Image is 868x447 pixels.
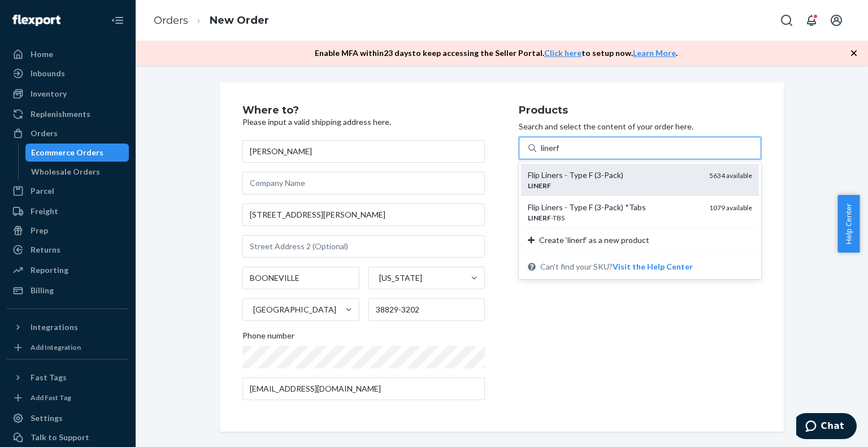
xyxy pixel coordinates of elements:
iframe: Opens a widget where you can chat to one of our agents [796,413,857,441]
a: Reporting [7,261,129,279]
div: Freight [31,206,58,217]
a: Inventory [7,85,129,103]
a: Click here [544,48,581,58]
div: [US_STATE] [379,272,422,284]
input: Flip Liners - Type F (3-Pack)LINERF5634 availableFlip Liners - Type F (3-Pack) *TabsLINERF-TBS107... [541,142,561,154]
span: 5634 available [709,171,752,180]
input: [US_STATE] [378,272,379,284]
div: Reporting [31,264,68,276]
div: [GEOGRAPHIC_DATA] [253,304,336,315]
button: Open account menu [825,9,848,32]
a: Orders [154,14,188,27]
img: Flexport logo [12,15,60,26]
span: 1079 available [709,203,752,212]
a: Home [7,45,129,63]
div: Talk to Support [31,432,89,443]
a: Parcel [7,182,129,200]
p: Search and select the content of your order here. [519,121,761,132]
div: Settings [31,413,63,424]
button: Fast Tags [7,368,129,387]
button: Open notifications [800,9,823,32]
div: Returns [31,244,60,255]
input: Street Address [242,203,485,226]
div: Wholesale Orders [31,166,100,177]
input: Company Name [242,172,485,194]
div: Billing [31,285,54,296]
div: -TBS [528,213,700,223]
a: Prep [7,222,129,240]
div: Add Fast Tag [31,393,71,402]
div: Add Integration [31,342,81,352]
button: Help Center [837,195,860,253]
span: Phone number [242,330,294,346]
div: Flip Liners - Type F (3-Pack) [528,170,700,181]
h2: Where to? [242,105,485,116]
h2: Products [519,105,761,116]
input: First & Last Name [242,140,485,163]
button: Close Navigation [106,9,129,32]
button: Flip Liners - Type F (3-Pack)LINERF5634 availableFlip Liners - Type F (3-Pack) *TabsLINERF-TBS107... [613,261,693,272]
a: Add Integration [7,341,129,354]
a: Ecommerce Orders [25,144,129,162]
button: Integrations [7,318,129,336]
a: Returns [7,241,129,259]
div: Flip Liners - Type F (3-Pack) *Tabs [528,202,700,213]
a: Wholesale Orders [25,163,129,181]
span: Create ‘linerf’ as a new product [539,235,649,246]
div: Ecommerce Orders [31,147,103,158]
a: Replenishments [7,105,129,123]
div: Parcel [31,185,54,197]
a: Learn More [633,48,676,58]
a: Freight [7,202,129,220]
p: Enable MFA within 23 days to keep accessing the Seller Portal. to setup now. . [315,47,678,59]
input: Street Address 2 (Optional) [242,235,485,258]
div: Home [31,49,53,60]
input: Email (Only Required for International) [242,377,485,400]
div: Integrations [31,322,78,333]
div: Inventory [31,88,67,99]
button: Talk to Support [7,428,129,446]
a: Orders [7,124,129,142]
p: Please input a valid shipping address here. [242,116,485,128]
div: Orders [31,128,58,139]
em: LINERF [528,214,551,222]
span: Can't find your SKU? [540,261,693,272]
a: Billing [7,281,129,300]
a: Inbounds [7,64,129,83]
div: Replenishments [31,109,90,120]
input: ZIP Code [368,298,485,321]
input: [GEOGRAPHIC_DATA] [252,304,253,315]
ol: breadcrumbs [145,4,278,37]
div: Prep [31,225,48,236]
input: City [242,267,359,289]
button: Open Search Box [775,9,798,32]
a: Add Fast Tag [7,391,129,405]
div: Inbounds [31,68,65,79]
em: LINERF [528,181,551,190]
div: Fast Tags [31,372,67,383]
a: New Order [210,14,269,27]
a: Settings [7,409,129,427]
